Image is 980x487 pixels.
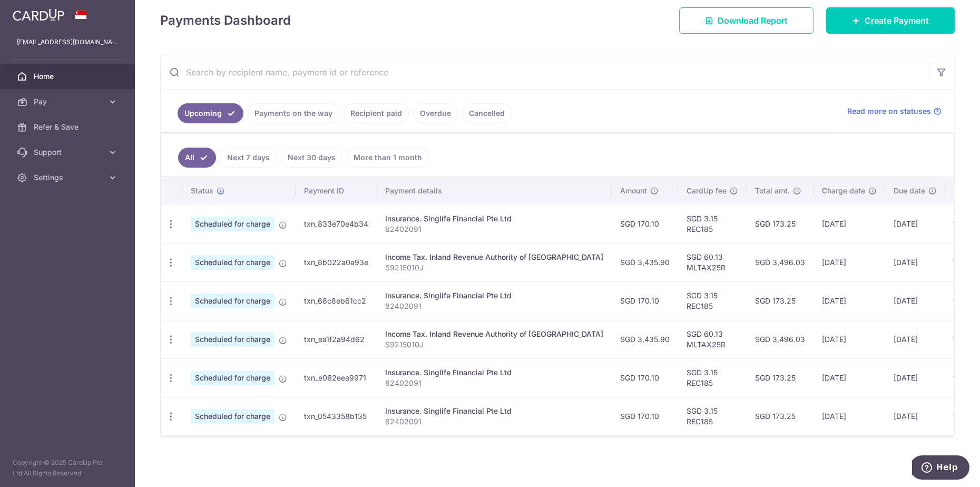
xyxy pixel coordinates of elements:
[814,397,885,435] td: [DATE]
[814,358,885,397] td: [DATE]
[191,217,275,231] span: Scheduled for charge
[385,252,603,262] div: Income Tax. Inland Revenue Authority of [GEOGRAPHIC_DATA]
[612,397,678,435] td: SGD 170.10
[948,333,969,346] img: Bank Card
[385,329,603,339] div: Income Tax. Inland Revenue Authority of [GEOGRAPHIC_DATA]
[678,243,747,281] td: SGD 60.13 MLTAX25R
[678,281,747,320] td: SGD 3.15 REC185
[678,397,747,435] td: SGD 3.15 REC185
[385,290,603,301] div: Insurance. Singlife Financial Pte Ltd
[612,281,678,320] td: SGD 170.10
[620,186,647,196] span: Amount
[912,455,969,482] iframe: Opens a widget where you can find more information
[462,103,512,123] a: Cancelled
[814,243,885,281] td: [DATE]
[296,281,377,320] td: txn_68c8eb61cc2
[385,367,603,378] div: Insurance. Singlife Financial Pte Ltd
[347,148,429,168] a: More than 1 month
[17,37,118,47] p: [EMAIL_ADDRESS][DOMAIN_NAME]
[296,320,377,358] td: txn_ea1f2a94d62
[34,147,103,158] span: Support
[296,397,377,435] td: txn_0543358b135
[612,243,678,281] td: SGD 3,435.90
[948,295,969,307] img: Bank Card
[885,358,945,397] td: [DATE]
[948,256,969,269] img: Bank Card
[296,177,377,204] th: Payment ID
[826,7,955,34] a: Create Payment
[865,14,929,27] span: Create Payment
[885,243,945,281] td: [DATE]
[377,177,612,204] th: Payment details
[885,281,945,320] td: [DATE]
[281,148,342,168] a: Next 30 days
[948,372,969,384] img: Bank Card
[191,186,213,196] span: Status
[296,358,377,397] td: txn_e062eea9971
[191,294,275,308] span: Scheduled for charge
[747,281,814,320] td: SGD 173.25
[718,14,788,27] span: Download Report
[885,397,945,435] td: [DATE]
[385,224,603,235] p: 82402091
[178,103,243,123] a: Upcoming
[687,186,727,196] span: CardUp fee
[747,320,814,358] td: SGD 3,496.03
[385,416,603,427] p: 82402091
[385,301,603,311] p: 82402091
[160,11,291,30] h4: Payments Dashboard
[747,243,814,281] td: SGD 3,496.03
[248,103,339,123] a: Payments on the way
[34,172,103,183] span: Settings
[814,320,885,358] td: [DATE]
[847,106,942,116] a: Read more on statuses
[178,148,216,168] a: All
[385,262,603,273] p: S9215010J
[191,255,275,270] span: Scheduled for charge
[385,213,603,224] div: Insurance. Singlife Financial Pte Ltd
[296,204,377,243] td: txn_833e70e4b34
[885,204,945,243] td: [DATE]
[413,103,458,123] a: Overdue
[948,218,969,230] img: Bank Card
[612,358,678,397] td: SGD 170.10
[822,186,865,196] span: Charge date
[296,243,377,281] td: txn_8b022a0a93e
[814,281,885,320] td: [DATE]
[747,397,814,435] td: SGD 173.25
[161,55,929,89] input: Search by recipient name, payment id or reference
[678,204,747,243] td: SGD 3.15 REC185
[612,204,678,243] td: SGD 170.10
[612,320,678,358] td: SGD 3,435.90
[894,186,925,196] span: Due date
[948,410,969,423] img: Bank Card
[191,371,275,385] span: Scheduled for charge
[385,378,603,388] p: 82402091
[755,186,790,196] span: Total amt.
[191,409,275,424] span: Scheduled for charge
[747,204,814,243] td: SGD 173.25
[220,148,277,168] a: Next 7 days
[344,103,409,123] a: Recipient paid
[747,358,814,397] td: SGD 173.25
[885,320,945,358] td: [DATE]
[34,71,103,82] span: Home
[34,122,103,132] span: Refer & Save
[678,320,747,358] td: SGD 60.13 MLTAX25R
[814,204,885,243] td: [DATE]
[34,96,103,107] span: Pay
[847,106,931,116] span: Read more on statuses
[385,406,603,416] div: Insurance. Singlife Financial Pte Ltd
[679,7,814,34] a: Download Report
[385,339,603,350] p: S9215010J
[191,332,275,347] span: Scheduled for charge
[678,358,747,397] td: SGD 3.15 REC185
[13,8,64,21] img: CardUp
